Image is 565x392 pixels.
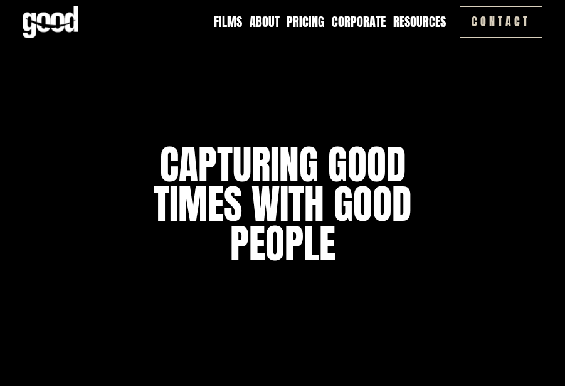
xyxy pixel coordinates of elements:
a: Films [214,13,242,31]
span: Resources [393,14,446,29]
h1: capturing good times with good people [152,145,412,263]
a: About [250,13,280,31]
a: folder dropdown [393,13,446,31]
a: Pricing [287,13,324,31]
a: Corporate [332,13,386,31]
a: Contact [460,6,542,38]
img: Good Feeling Films [23,6,78,38]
